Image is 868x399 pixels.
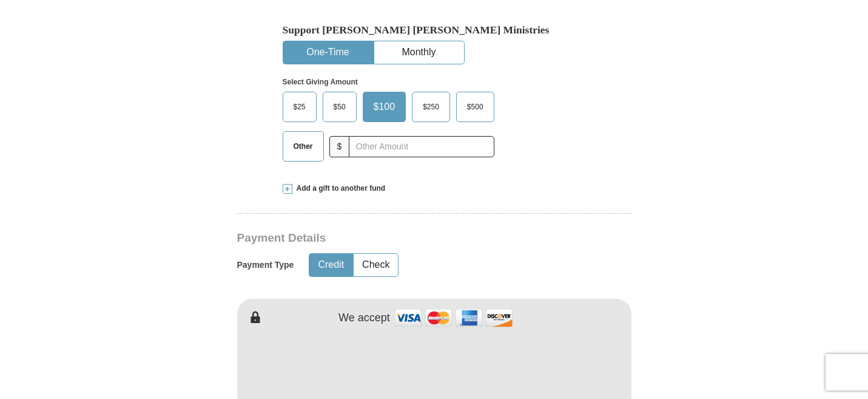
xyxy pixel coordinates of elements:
[283,24,586,36] h5: Support [PERSON_NAME] [PERSON_NAME] Ministries
[237,231,547,245] h3: Payment Details
[368,98,402,116] span: $100
[349,136,494,157] input: Other Amount
[288,137,319,155] span: Other
[288,98,312,116] span: $25
[354,254,398,276] button: Check
[283,41,373,64] button: One-Time
[329,136,350,157] span: $
[283,78,358,86] strong: Select Giving Amount
[393,305,514,331] img: credit cards accepted
[292,183,386,194] span: Add a gift to another fund
[237,260,294,270] h5: Payment Type
[328,98,352,116] span: $50
[338,312,390,325] h4: We accept
[461,98,490,116] span: $500
[309,254,352,276] button: Credit
[374,41,464,64] button: Monthly
[417,98,445,116] span: $250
